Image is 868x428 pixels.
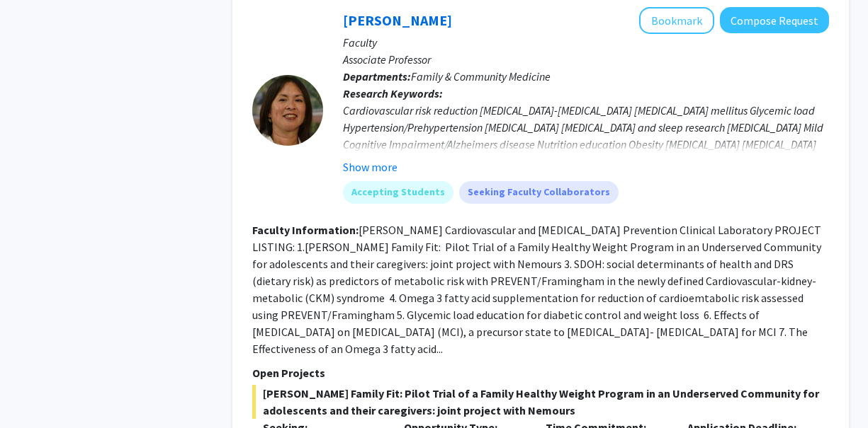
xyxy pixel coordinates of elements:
[343,158,398,175] button: Show more
[411,69,551,83] span: Family & Community Medicine
[11,364,60,417] iframe: Chat
[343,34,829,51] p: Faculty
[343,11,452,29] a: [PERSON_NAME]
[252,364,829,381] p: Open Projects
[252,223,359,237] b: Faculty Information:
[252,385,829,419] span: [PERSON_NAME] Family Fit: Pilot Trial of a Family Healthy Weight Program in an Underserved Commun...
[343,181,453,204] mat-chip: Accepting Students
[720,7,829,33] button: Compose Request to Cynthia Cheng
[639,7,714,34] button: Add Cynthia Cheng to Bookmarks
[343,86,443,100] b: Research Keywords:
[252,223,821,356] fg-read-more: [PERSON_NAME] Cardiovascular and [MEDICAL_DATA] Prevention Clinical Laboratory PROJECT LISTING: 1...
[343,69,411,83] b: Departments:
[459,181,619,204] mat-chip: Seeking Faculty Collaborators
[343,51,829,68] p: Associate Professor
[343,102,829,170] div: Cardiovascular risk reduction [MEDICAL_DATA]-[MEDICAL_DATA] [MEDICAL_DATA] mellitus Glycemic load...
